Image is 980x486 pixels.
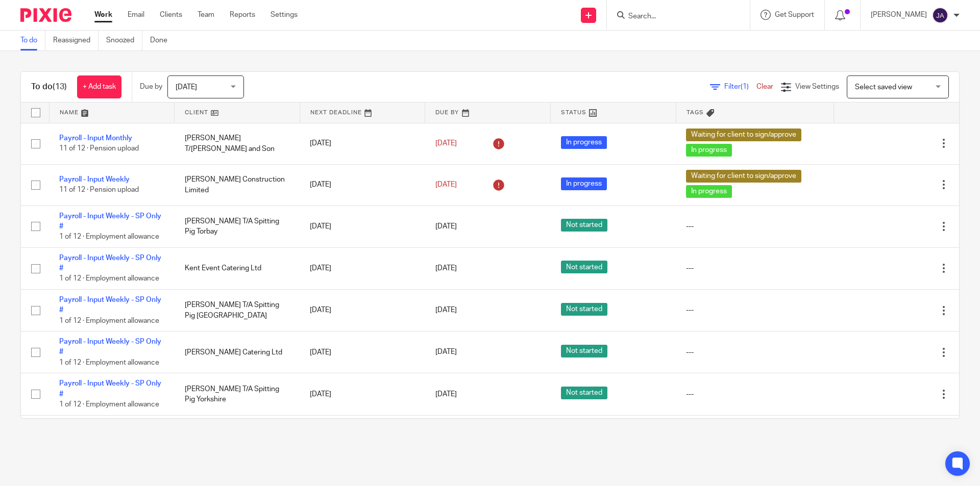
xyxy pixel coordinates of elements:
[53,83,67,91] span: (13)
[20,31,45,50] a: To do
[724,83,756,90] span: Filter
[435,223,457,230] span: [DATE]
[627,12,719,21] input: Search
[435,349,457,356] span: [DATE]
[59,176,130,183] a: Payroll - Input Weekly
[561,345,607,357] span: Not started
[59,296,161,314] a: Payroll - Input Weekly - SP Only #
[435,391,457,398] span: [DATE]
[795,83,839,90] span: View Settings
[59,145,139,152] span: 11 of 12 · Pension upload
[561,261,607,273] span: Not started
[59,233,159,240] span: 1 of 12 · Employment allowance
[59,380,161,397] a: Payroll - Input Weekly - SP Only #
[20,8,71,22] img: Pixie
[435,306,457,314] span: [DATE]
[230,10,255,20] a: Reports
[561,387,607,399] span: Not started
[561,136,607,149] span: In progress
[686,263,823,273] div: ---
[686,305,823,315] div: ---
[686,221,823,232] div: ---
[175,373,300,415] td: [PERSON_NAME] T/A Spitting Pig Yorkshire
[106,31,142,50] a: Snoozed
[855,84,912,91] span: Select saved view
[300,289,425,331] td: [DATE]
[435,265,457,272] span: [DATE]
[687,110,704,115] span: Tags
[686,144,732,157] span: In progress
[435,181,457,188] span: [DATE]
[160,10,182,20] a: Clients
[198,10,214,20] a: Team
[686,129,801,141] span: Waiting for client to sign/approve
[686,389,823,399] div: ---
[300,415,425,457] td: [DATE]
[59,401,159,408] span: 1 of 12 · Employment allowance
[300,164,425,206] td: [DATE]
[175,206,300,247] td: [PERSON_NAME] T/A Spitting Pig Torbay
[59,187,139,194] span: 11 of 12 · Pension upload
[932,7,948,23] img: svg%3E
[53,31,99,50] a: Reassigned
[175,247,300,289] td: Kent Event Catering Ltd
[175,123,300,164] td: [PERSON_NAME] T/[PERSON_NAME] and Son
[77,75,121,98] a: + Add task
[300,206,425,247] td: [DATE]
[59,135,132,142] a: Payroll - Input Monthly
[94,10,112,20] a: Work
[175,415,300,457] td: [PERSON_NAME] T/A Spitting Pig Suffolk
[59,213,161,230] a: Payroll - Input Weekly - SP Only #
[175,289,300,331] td: [PERSON_NAME] T/A Spitting Pig [GEOGRAPHIC_DATA]
[300,331,425,373] td: [DATE]
[561,177,607,190] span: In progress
[175,331,300,373] td: [PERSON_NAME] Catering Ltd
[300,373,425,415] td: [DATE]
[59,338,161,355] a: Payroll - Input Weekly - SP Only #
[741,83,749,90] span: (1)
[871,10,927,20] p: [PERSON_NAME]
[31,82,67,92] h1: To do
[150,31,175,50] a: Done
[686,170,801,183] span: Waiting for client to sign/approve
[686,185,732,198] span: In progress
[176,84,197,91] span: [DATE]
[756,83,773,90] a: Clear
[686,347,823,357] div: ---
[59,359,159,366] span: 1 of 12 · Employment allowance
[175,164,300,206] td: [PERSON_NAME] Construction Limited
[59,275,159,283] span: 1 of 12 · Employment allowance
[271,10,298,20] a: Settings
[561,303,607,316] span: Not started
[140,82,162,92] p: Due by
[59,254,161,272] a: Payroll - Input Weekly - SP Only #
[561,219,607,232] span: Not started
[300,123,425,164] td: [DATE]
[59,317,159,324] span: 1 of 12 · Employment allowance
[775,11,814,18] span: Get Support
[128,10,144,20] a: Email
[300,247,425,289] td: [DATE]
[435,140,457,147] span: [DATE]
